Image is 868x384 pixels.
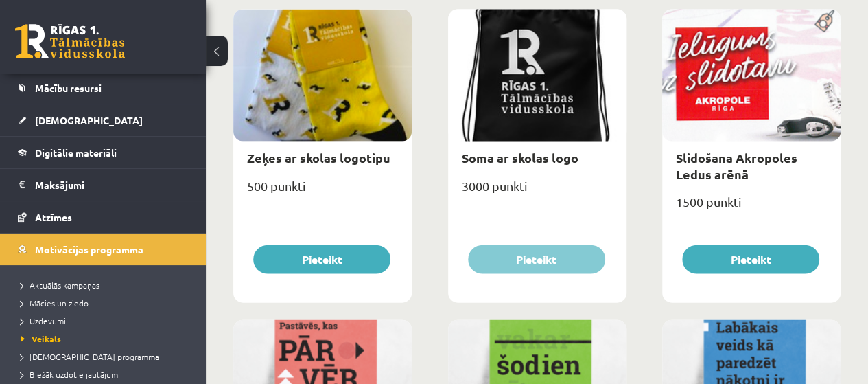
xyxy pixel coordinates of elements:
div: 1500 punkti [662,190,841,225]
span: Atzīmes [35,211,72,223]
div: 500 punkti [233,174,412,209]
span: Motivācijas programma [35,243,143,256]
a: Soma ar skolas logo [462,150,578,166]
a: Maksājumi [18,169,189,201]
legend: Maksājumi [35,169,189,201]
span: Veikals [21,333,61,344]
a: Mācies un ziedo [21,297,192,309]
a: Atzīmes [18,201,189,233]
span: Uzdevumi [21,315,66,326]
span: Aktuālās kampaņas [21,280,99,291]
button: Pieteikt [682,245,819,274]
a: Slidošana Akropoles Ledus arēnā [676,150,797,181]
span: Mācies un ziedo [21,297,89,308]
a: Veikals [21,332,192,345]
a: Motivācijas programma [18,234,189,265]
a: Biežāk uzdotie jautājumi [21,368,192,381]
a: Uzdevumi [21,315,192,327]
img: Populāra prece [810,10,841,33]
a: Rīgas 1. Tālmācības vidusskola [15,24,125,58]
a: Digitālie materiāli [18,137,189,168]
a: Mācību resursi [18,72,189,104]
span: Digitālie materiāli [35,146,117,159]
a: [DEMOGRAPHIC_DATA] [18,104,189,136]
button: Pieteikt [468,245,605,274]
span: Biežāk uzdotie jautājumi [21,369,120,380]
a: Zeķes ar skolas logotipu [247,150,390,166]
button: Pieteikt [253,245,390,274]
span: [DEMOGRAPHIC_DATA] [35,114,143,126]
div: 3000 punkti [448,174,626,209]
span: [DEMOGRAPHIC_DATA] programma [21,351,159,362]
a: [DEMOGRAPHIC_DATA] programma [21,350,192,363]
a: Aktuālās kampaņas [21,279,192,291]
span: Mācību resursi [35,82,102,94]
